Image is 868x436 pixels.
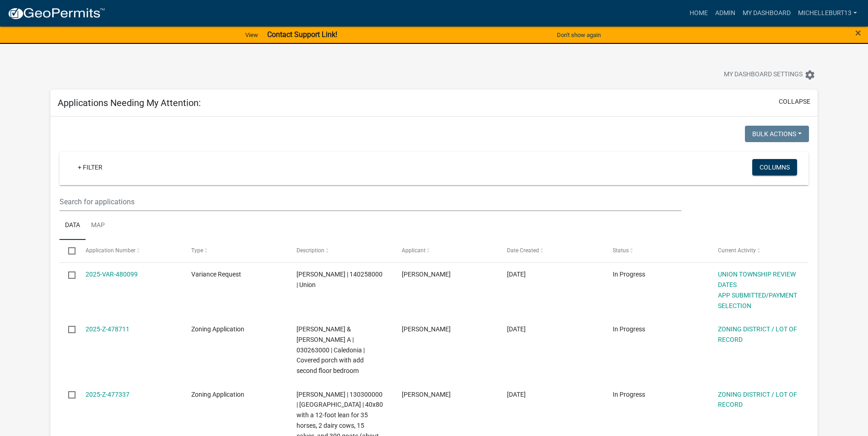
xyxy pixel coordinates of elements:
[58,97,201,108] h5: Applications Needing My Attention:
[59,192,681,211] input: Search for applications
[507,271,526,278] span: 09/17/2025
[191,391,244,398] span: Zoning Application
[752,159,797,175] button: Columns
[191,325,244,333] span: Zoning Application
[855,27,861,39] span: ×
[498,240,604,262] datatable-header-cell: Date Created
[717,66,823,84] button: My Dashboard Settingssettings
[709,240,814,262] datatable-header-cell: Current Activity
[718,391,797,409] a: ZONING DISTRICT / LOT OF RECORD
[507,391,526,398] span: 09/11/2025
[718,325,797,343] a: ZONING DISTRICT / LOT OF RECORD
[288,240,393,262] datatable-header-cell: Description
[297,325,365,374] span: MOREY,MATTHEW J & ELIZABETH A | 030263000 | Caledonia | Covered porch with add second floor bedroom
[267,30,337,39] strong: Contact Support Link!
[745,126,809,142] button: Bulk Actions
[613,247,629,254] span: Status
[402,391,451,398] span: Michelle Burt
[507,247,539,254] span: Date Created
[779,97,810,106] button: collapse
[297,247,324,254] span: Description
[718,281,737,288] a: DATES
[393,240,498,262] datatable-header-cell: Applicant
[182,240,287,262] datatable-header-cell: Type
[804,69,815,80] i: settings
[86,247,135,254] span: Application Number
[86,325,129,333] a: 2025-Z-478711
[191,247,203,254] span: Type
[402,247,426,254] span: Applicant
[70,159,110,175] a: + Filter
[712,5,739,22] a: Admin
[794,5,861,22] a: michelleburt13
[86,391,129,398] a: 2025-Z-477337
[718,292,797,309] a: APP SUBMITTED/PAYMENT SELECTION
[718,271,796,278] a: UNION TOWNSHIP REVIEW
[77,240,182,262] datatable-header-cell: Application Number
[855,27,861,38] button: Close
[613,391,645,398] span: In Progress
[86,271,138,278] a: 2025-VAR-480099
[604,240,709,262] datatable-header-cell: Status
[718,247,756,254] span: Current Activity
[242,27,262,43] a: View
[553,27,604,43] button: Don't show again
[402,325,451,333] span: matt morey
[86,211,110,240] a: Map
[59,211,86,240] a: Data
[59,240,77,262] datatable-header-cell: Select
[191,271,241,278] span: Variance Request
[739,5,794,22] a: My Dashboard
[724,69,803,80] span: My Dashboard Settings
[613,325,645,333] span: In Progress
[402,271,451,278] span: Brian Tostenson
[507,325,526,333] span: 09/15/2025
[297,271,383,288] span: TOSTENSON,BRIAN M | 140258000 | Union
[613,271,645,278] span: In Progress
[686,5,712,22] a: Home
